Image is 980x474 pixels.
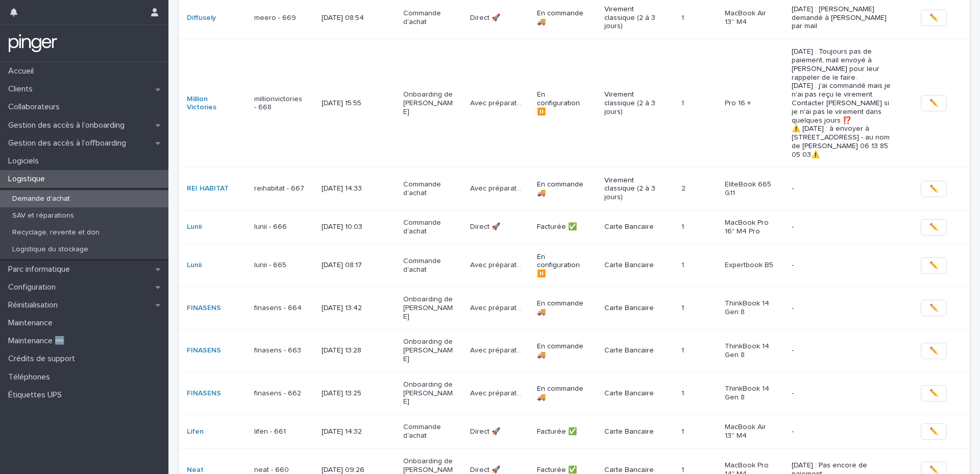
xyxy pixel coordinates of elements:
[681,12,686,22] p: 1
[4,174,53,184] p: Logistique
[537,9,588,27] p: En commande 🚚​
[537,299,588,317] p: En commande 🚚​
[537,180,588,198] p: En commande 🚚​
[4,318,61,328] p: Maintenance
[929,388,938,398] span: ✏️
[921,385,947,401] button: ✏️
[187,389,221,398] a: FINASENS
[179,415,970,449] tr: Lifen lifen - 661[DATE] 14:32Commande d'achatDirect 🚀Direct 🚀 Facturée ✅Carte Bancaire11 MacBook ...
[254,184,305,193] p: reihabitat - 667
[254,428,305,436] p: lifen - 661
[470,12,502,22] p: Direct 🚀
[792,389,894,398] p: -
[4,121,133,130] p: Gestion des accès à l’onboarding
[403,219,454,236] p: Commande d'achat
[792,5,894,31] p: [DATE] : [PERSON_NAME] demandé à [PERSON_NAME] par mail
[929,184,938,194] span: ✏️
[725,423,776,440] p: MacBook Air 13'' M4
[681,344,686,355] p: 1
[604,176,655,202] p: Virement classique (2 à 3 jours)
[322,99,373,108] p: [DATE] 15:55
[4,354,83,364] p: Crédits de support
[604,5,655,31] p: Virement classique (2 à 3 jours)
[681,182,688,193] p: 2
[921,300,947,316] button: ✏️
[470,302,523,313] p: Avec préparation 🛠️
[187,223,202,231] a: Lunii
[929,222,938,232] span: ✏️
[322,223,373,231] p: [DATE] 10:03
[604,389,655,398] p: Carte Bancaire
[792,428,894,436] p: -
[179,168,970,210] tr: REI HABITAT reihabitat - 667[DATE] 14:33Commande d'achatAvec préparation 🛠️Avec préparation 🛠️ En...
[4,66,42,76] p: Accueil
[792,261,894,270] p: -
[921,219,947,235] button: ✏️
[792,223,894,231] p: -
[792,304,894,313] p: -
[403,338,454,363] p: Onboarding de [PERSON_NAME]
[4,390,70,400] p: Étiquettes UPS
[929,346,938,356] span: ✏️
[403,90,454,116] p: Onboarding de [PERSON_NAME]
[322,304,373,313] p: [DATE] 13:42
[470,259,523,270] p: Avec préparation 🛠️
[322,389,373,398] p: [DATE] 13:25
[604,304,655,313] p: Carte Bancaire
[604,346,655,355] p: Carte Bancaire
[4,372,58,382] p: Téléphones
[725,219,776,236] p: MacBook Pro 16" M4 Pro
[4,102,68,112] p: Collaborateurs
[792,346,894,355] p: -
[403,257,454,274] p: Commande d'achat
[254,304,305,313] p: finasens - 664
[187,95,238,112] a: Million Victories
[470,182,523,193] p: Avec préparation 🛠️
[537,90,588,116] p: En configuration ⏸️
[179,244,970,287] tr: Lunii lunii - 665[DATE] 08:17Commande d'achatAvec préparation 🛠️Avec préparation 🛠️ En configurat...
[322,14,373,22] p: [DATE] 08:54
[254,261,305,270] p: lunii - 665
[929,98,938,108] span: ✏️
[254,95,305,112] p: millionvictories - 668
[604,90,655,116] p: Virement classique (2 à 3 jours)
[681,259,686,270] p: 1
[470,344,523,355] p: Avec préparation 🛠️
[4,211,82,220] p: SAV et réparations
[681,221,686,231] p: 1
[470,221,502,231] p: Direct 🚀
[4,265,78,274] p: Parc informatique
[187,261,202,270] a: Lunii
[8,33,58,54] img: mTgBEunGTSyRkCgitkcU
[254,389,305,398] p: finasens - 662
[921,181,947,197] button: ✏️
[921,95,947,111] button: ✏️
[725,180,776,198] p: EliteBook 665 G11
[403,9,454,27] p: Commande d'achat
[4,156,47,166] p: Logiciels
[470,425,502,436] p: Direct 🚀
[604,223,655,231] p: Carte Bancaire
[403,180,454,198] p: Commande d'achat
[4,195,78,203] p: Demande d'achat
[187,184,229,193] a: REI HABITAT
[537,428,588,436] p: Facturée ✅
[179,210,970,245] tr: Lunii lunii - 666[DATE] 10:03Commande d'achatDirect 🚀Direct 🚀 Facturée ✅Carte Bancaire11 MacBook ...
[254,14,305,22] p: meero - 669
[4,84,41,94] p: Clients
[921,343,947,359] button: ✏️
[403,381,454,406] p: Onboarding de [PERSON_NAME]
[725,99,776,108] p: Pro 16 +
[681,387,686,398] p: 1
[792,184,894,193] p: -
[681,97,686,108] p: 1
[179,287,970,329] tr: FINASENS finasens - 664[DATE] 13:42Onboarding de [PERSON_NAME]Avec préparation 🛠️Avec préparation...
[725,261,776,270] p: Expertbook B5
[725,299,776,317] p: ThinkBook 14 Gen 8
[604,428,655,436] p: Carte Bancaire
[725,342,776,360] p: ThinkBook 14 Gen 8
[179,329,970,372] tr: FINASENS finasens - 663[DATE] 13:28Onboarding de [PERSON_NAME]Avec préparation 🛠️Avec préparation...
[4,282,64,292] p: Configuration
[929,426,938,437] span: ✏️
[921,423,947,440] button: ✏️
